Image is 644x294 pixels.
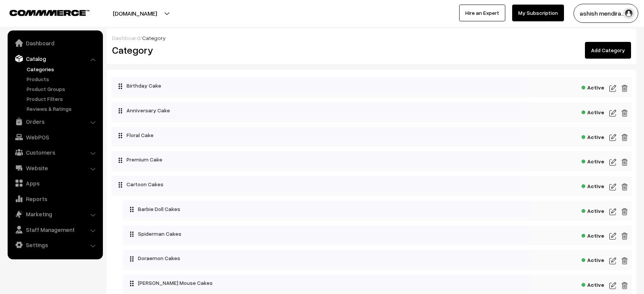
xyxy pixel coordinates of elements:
[10,176,100,190] a: Apps
[609,182,616,192] img: edit
[86,4,184,23] button: [DOMAIN_NAME]
[10,192,100,206] a: Reports
[111,176,119,190] button: Collapse
[582,82,604,91] span: Active
[123,275,530,291] div: [PERSON_NAME] Mouse Cakes
[582,156,604,165] span: Active
[10,8,76,17] a: COMMMERCE
[609,133,616,142] img: edit
[142,35,166,41] span: Category
[609,207,616,216] img: edit
[609,232,616,241] img: edit
[582,107,604,116] span: Active
[621,207,628,216] img: edit
[112,35,140,41] a: Dashboard
[621,281,628,290] img: edit
[118,133,123,139] img: drag
[123,225,530,242] div: Spiderman Cakes
[25,105,100,113] a: Reviews & Ratings
[10,52,100,66] a: Catalog
[25,85,100,93] a: Product Groups
[585,42,631,59] a: Add Category
[10,207,100,221] a: Marketing
[118,83,123,89] img: drag
[10,145,100,159] a: Customers
[25,95,100,103] a: Product Filters
[130,231,134,237] img: drag
[25,65,100,73] a: Categories
[10,223,100,236] a: Staff Management
[10,238,100,252] a: Settings
[10,115,100,128] a: Orders
[112,34,631,42] div: /
[130,280,134,286] img: drag
[459,5,505,21] a: Hire an Expert
[574,4,638,23] button: ashish mendira…
[621,232,628,241] img: edit
[582,205,604,215] span: Active
[609,281,616,290] img: edit
[10,161,100,175] a: Website
[582,230,604,240] span: Active
[621,158,628,167] img: edit
[112,44,366,56] h2: Category
[10,36,100,50] a: Dashboard
[123,250,530,267] div: Doraemon Cakes
[609,84,616,93] img: edit
[111,77,528,94] div: Birthday Cake
[130,256,134,262] img: drag
[609,109,616,118] img: edit
[10,10,90,16] img: COMMMERCE
[609,158,616,167] img: edit
[621,109,628,118] img: edit
[111,176,528,193] div: Cartoon Cakes
[118,108,123,114] img: drag
[582,279,604,289] span: Active
[621,182,628,192] img: edit
[111,151,528,168] div: Premium Cake
[10,130,100,144] a: WebPOS
[118,182,123,188] img: drag
[582,254,604,264] span: Active
[111,102,528,119] div: Anniversary Cake
[118,157,123,163] img: drag
[512,5,564,21] a: My Subscription
[25,75,100,83] a: Products
[582,181,604,190] span: Active
[621,133,628,142] img: edit
[609,256,616,265] img: edit
[621,256,628,265] img: edit
[623,8,634,19] img: user
[621,84,628,93] img: edit
[123,201,530,217] div: Barbie Doll Cakes
[582,131,604,141] span: Active
[111,127,528,144] div: Floral Cake
[130,206,134,213] img: drag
